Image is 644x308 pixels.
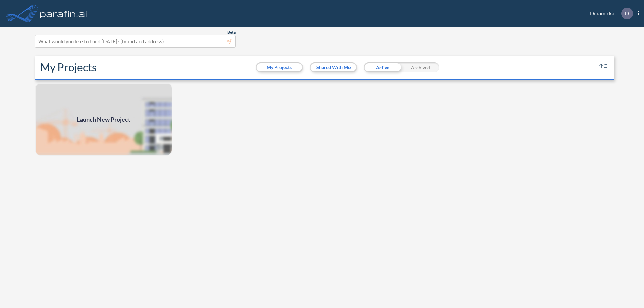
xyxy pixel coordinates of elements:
[35,83,172,156] img: add
[598,62,609,73] button: sort
[77,115,130,124] span: Launch New Project
[625,10,629,16] p: D
[35,83,172,156] a: Launch New Project
[39,7,88,20] img: logo
[40,61,97,74] h2: My Projects
[364,62,401,72] div: Active
[227,29,236,35] span: Beta
[401,62,439,72] div: Archived
[257,63,302,71] button: My Projects
[311,63,356,71] button: Shared With Me
[580,8,639,19] div: Dinamicka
